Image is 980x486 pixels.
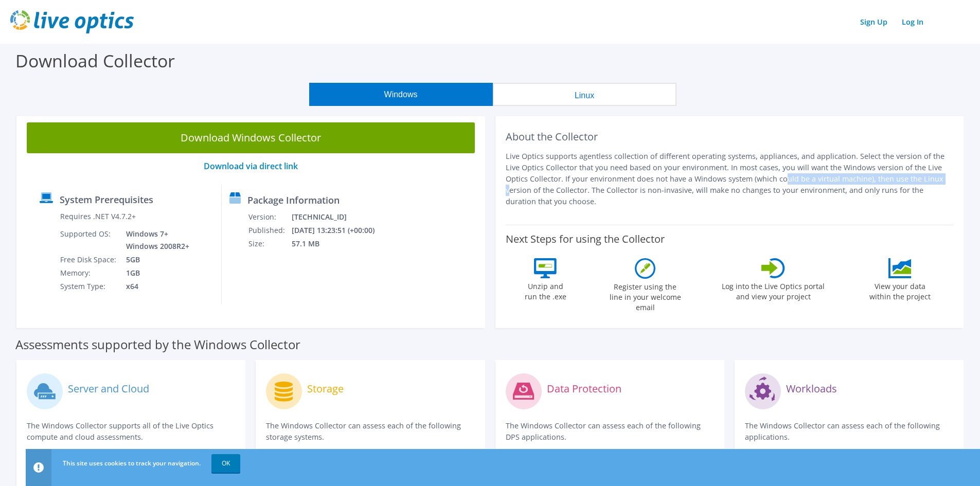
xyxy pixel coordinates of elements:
[897,14,929,29] a: Log In
[855,14,893,29] a: Sign Up
[506,131,954,143] h2: About the Collector
[68,384,149,394] label: Server and Cloud
[118,280,191,293] td: x64
[506,233,665,245] label: Next Steps for using the Collector
[27,420,235,443] p: The Windows Collector supports all of the Live Optics compute and cloud assessments.
[291,210,388,224] td: [TECHNICAL_ID]
[266,420,474,443] p: The Windows Collector can assess each of the following storage systems.
[248,210,291,224] td: Version:
[60,227,118,253] td: Supported OS:
[60,211,136,222] label: Requires .NET V4.7.2+
[15,339,300,350] label: Assessments supported by the Windows Collector
[248,237,291,250] td: Size:
[745,420,953,443] p: The Windows Collector can assess each of the following applications.
[211,454,240,473] a: OK
[118,253,191,266] td: 5GB
[863,278,937,302] label: View your data within the project
[248,224,291,237] td: Published:
[60,280,118,293] td: System Type:
[118,266,191,280] td: 1GB
[10,10,134,33] img: live_optics_svg.svg
[522,278,569,302] label: Unzip and run the .exe
[204,160,298,172] a: Download via direct link
[60,253,118,266] td: Free Disk Space:
[291,237,388,250] td: 57.1 MB
[27,122,475,153] a: Download Windows Collector
[307,384,344,394] label: Storage
[60,266,118,280] td: Memory:
[309,83,493,106] button: Windows
[63,459,201,467] span: This site uses cookies to track your navigation.
[607,279,684,313] label: Register using the line in your welcome email
[291,224,388,237] td: [DATE] 13:23:51 (+00:00)
[247,195,340,205] label: Package Information
[721,278,825,302] label: Log into the Live Optics portal and view your project
[506,151,954,207] p: Live Optics supports agentless collection of different operating systems, appliances, and applica...
[15,49,175,73] label: Download Collector
[506,420,714,443] p: The Windows Collector can assess each of the following DPS applications.
[786,384,837,394] label: Workloads
[118,227,191,253] td: Windows 7+ Windows 2008R2+
[493,83,676,106] button: Linux
[547,384,621,394] label: Data Protection
[60,194,153,205] label: System Prerequisites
